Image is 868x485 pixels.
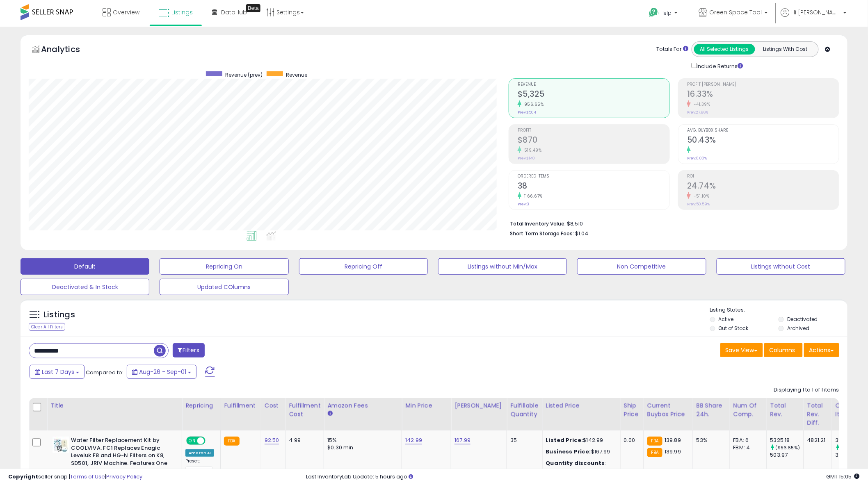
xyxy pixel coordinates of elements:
button: Non Competitive [577,258,706,275]
small: -41.39% [691,101,710,107]
small: Prev: $504 [518,110,536,115]
small: FBA [224,437,239,446]
div: Total Rev. [770,401,800,419]
div: $142.99 [546,437,614,444]
li: $8,510 [510,218,833,228]
img: 414Be-G1HvL._SL40_.jpg [53,437,69,453]
b: Business Price: [546,448,591,455]
button: Repricing On [160,258,288,275]
small: FBA [647,448,662,457]
div: Fulfillable Quantity [510,401,539,419]
span: 139.89 [665,436,681,444]
span: Last 7 Days [42,368,74,376]
h2: 50.43% [687,135,839,146]
button: Updated COlumns [160,279,288,295]
div: Amazon Fees [327,401,398,410]
a: 92.50 [265,436,279,444]
div: Amazon AI [185,449,214,457]
div: Cost [265,401,282,410]
strong: Copyright [8,473,38,480]
h2: 24.74% [687,181,839,192]
small: 956.65% [521,101,544,107]
div: Current Buybox Price [647,401,690,419]
button: Listings without Min/Max [438,258,567,275]
span: Columns [770,346,795,354]
b: Quantity discounts [546,459,605,467]
a: 167.99 [455,436,471,444]
button: Filters [173,343,205,357]
h2: 38 [518,181,669,192]
a: Privacy Policy [106,473,142,480]
div: 4.99 [289,437,318,444]
small: Prev: 27.86% [687,110,708,115]
span: ROI [687,174,839,179]
div: Total Rev. Diff. [807,401,829,427]
a: Terms of Use [70,473,105,480]
span: Aug-26 - Sep-01 [139,368,186,376]
button: Columns [764,343,803,357]
span: Green Space Tool [710,8,762,16]
div: Preset: [185,458,214,477]
small: Prev: $140 [518,156,535,161]
label: Out of Stock [719,325,749,332]
button: Last 7 Days [30,365,85,379]
div: 53% [697,437,724,444]
span: Profit [PERSON_NAME] [687,82,839,87]
div: Title [50,401,178,410]
span: Ordered Items [518,174,669,179]
a: Help [642,1,686,27]
div: Totals For [657,46,689,53]
span: 139.99 [665,448,681,455]
div: : [546,460,614,467]
label: Deactivated [787,316,818,323]
div: Displaying 1 to 1 of 1 items [774,386,839,394]
small: Prev: 0.00% [687,156,707,161]
button: All Selected Listings [694,44,755,55]
span: Overview [113,8,139,16]
span: Revenue [286,71,307,78]
div: 5325.18 [770,437,804,444]
span: Listings [171,8,193,16]
label: Active [719,316,734,323]
small: Prev: 3 [518,202,529,207]
b: Listed Price: [546,436,583,444]
button: Save View [720,343,763,357]
div: 0.00 [624,437,637,444]
b: Total Inventory Value: [510,220,566,227]
a: Hi [PERSON_NAME] [781,8,847,27]
div: 4821.21 [807,437,826,444]
span: OFF [204,437,217,444]
div: 35 [510,437,536,444]
div: Clear All Filters [29,323,65,331]
div: $0.30 min [327,444,395,451]
div: [PERSON_NAME] [455,401,503,410]
div: FBA: 6 [733,437,761,444]
button: Aug-26 - Sep-01 [127,365,196,379]
button: Default [21,258,149,275]
i: Get Help [649,7,659,18]
small: FBA [647,437,662,446]
b: Water Filter Replacement Kit by COOLVIVA. FC1 Replaces Enagic Leveluk F8 and HG-N Filters on K8, ... [71,437,171,484]
button: Deactivated & In Stock [21,279,149,295]
h2: $5,325 [518,89,669,100]
div: Listed Price [546,401,617,410]
small: (956.65%) [776,444,800,451]
div: BB Share 24h. [697,401,726,419]
b: Short Term Storage Fees: [510,230,574,237]
div: Num of Comp. [733,401,763,419]
div: 503.97 [770,451,804,459]
button: Listings without Cost [717,258,845,275]
span: Hi [PERSON_NAME] [792,8,841,16]
div: 2 Items, Price: $2 [546,467,614,475]
span: Profit [518,128,669,133]
div: Repricing [185,401,217,410]
div: seller snap | | [8,473,142,481]
span: Compared to: [86,369,123,376]
button: Actions [804,343,839,357]
p: Listing States: [710,306,847,314]
h2: 16.33% [687,89,839,100]
small: Prev: 50.59% [687,202,710,207]
div: Include Returns [685,61,753,70]
span: Revenue (prev) [225,71,263,78]
button: Listings With Cost [755,44,816,55]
